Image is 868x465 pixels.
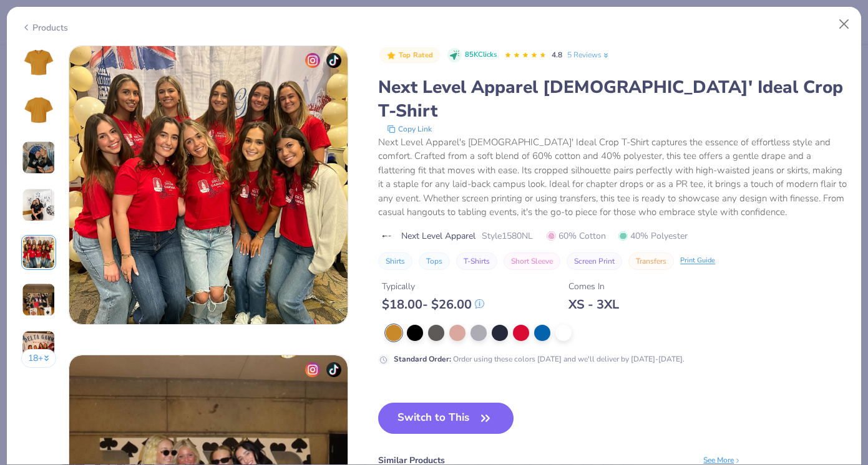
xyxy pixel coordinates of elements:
[21,21,68,34] div: Products
[552,50,562,60] span: 4.8
[504,252,560,270] button: Short Sleeve
[547,229,606,242] span: 60% Cotton
[378,75,847,123] div: Next Level Apparel [DEMOGRAPHIC_DATA]' Ideal Crop T-Shirt
[456,252,497,270] button: T-Shirts
[21,349,57,368] button: 18+
[482,229,533,242] span: Style 1580NL
[24,48,54,78] img: Front
[22,236,56,269] img: User generated content
[394,354,451,364] strong: Standard Order :
[69,46,348,324] img: 42e5acc1-4099-4767-b6f9-ac4e814f7407
[326,53,341,68] img: tiktok-icon.png
[22,188,56,222] img: User generated content
[379,47,439,64] button: Badge Button
[382,297,484,312] div: $ 18.00 - $ 26.00
[378,403,514,434] button: Switch to This
[832,12,856,36] button: Close
[399,52,434,59] span: Top Rated
[568,280,619,293] div: Comes In
[305,53,320,68] img: insta-icon.png
[24,95,54,125] img: Back
[378,231,395,241] img: brand logo
[394,353,685,365] div: Order using these colors [DATE] and we'll deliver by [DATE]-[DATE].
[305,362,320,377] img: insta-icon.png
[567,49,610,60] a: 5 Reviews
[22,283,56,317] img: User generated content
[22,330,56,364] img: User generated content
[618,229,688,242] span: 40% Polyester
[419,252,450,270] button: Tops
[326,362,341,377] img: tiktok-icon.png
[401,229,475,242] span: Next Level Apparel
[567,252,622,270] button: Screen Print
[383,123,436,135] button: copy to clipboard
[465,50,497,60] span: 85K Clicks
[382,280,484,293] div: Typically
[504,46,547,65] div: 4.8 Stars
[378,252,412,270] button: Shirts
[680,256,715,266] div: Print Guide
[22,141,56,175] img: User generated content
[386,50,396,60] img: Top Rated sort
[378,135,847,219] div: Next Level Apparel's [DEMOGRAPHIC_DATA]' Ideal Crop T-Shirt captures the essence of effortless st...
[628,252,674,270] button: Transfers
[568,297,619,312] div: XS - 3XL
